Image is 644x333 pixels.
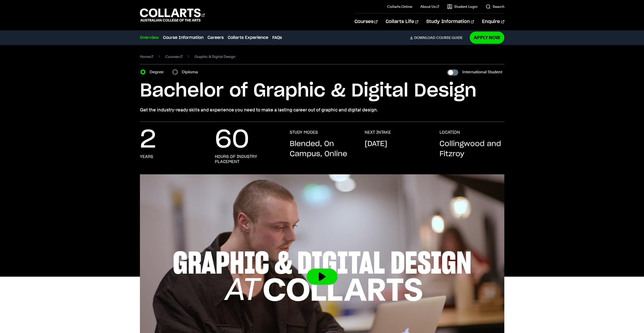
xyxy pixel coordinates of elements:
a: Collarts Online [387,4,412,9]
p: 60 [215,130,249,150]
p: [DATE] [365,139,387,149]
a: Enquire [482,13,504,30]
label: Degree [150,68,167,76]
a: Student Login [447,4,477,9]
h3: LOCATION [440,130,460,135]
p: Collingwood and Fitzroy [440,139,504,159]
a: Course Information [163,35,203,41]
a: Apply Now [470,32,504,43]
h3: years [140,154,153,159]
p: Get the industry-ready skills and experience you need to make a lasting career out of graphic and... [140,106,504,113]
div: Go to homepage [140,8,205,22]
a: Overview [140,35,159,41]
a: Collarts Life [386,13,418,30]
a: Search [486,4,504,9]
a: DownloadCourse Guide [410,35,467,40]
a: Courses [165,53,182,60]
h3: NEXT INTAKE [365,130,391,135]
a: Courses [355,13,378,30]
span: Download [414,35,435,40]
label: Diploma [182,68,201,76]
a: Home [140,53,153,60]
h1: Bachelor of Graphic & Digital Design [140,80,504,102]
a: About Us [420,4,439,9]
h3: STUDY MODES [290,130,318,135]
a: FAQs [272,35,282,41]
a: Study Information [426,13,474,30]
p: Blended, On Campus, Online [290,139,355,159]
span: Graphic & Digital Design [195,53,235,60]
label: International Student [462,68,502,76]
h3: hours of industry placement [215,154,280,164]
a: Collarts Experience [228,35,268,41]
p: 2 [140,130,156,150]
a: Careers [207,35,224,41]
